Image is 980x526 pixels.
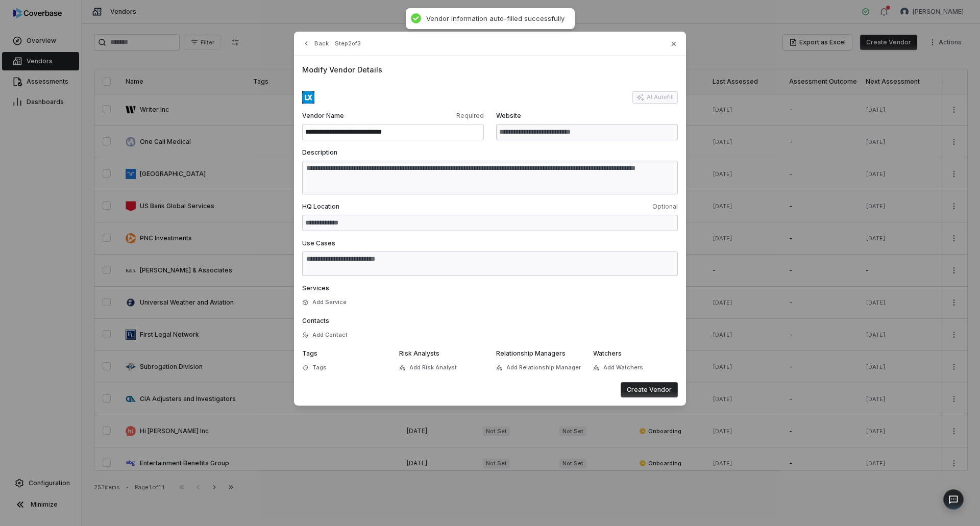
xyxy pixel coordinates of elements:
span: Optional [492,203,678,211]
button: Add Service [299,293,350,312]
span: Required [395,112,484,120]
span: Services [302,284,329,292]
span: Use Cases [302,239,335,247]
span: Tags [312,364,327,371]
div: Vendor information auto-filled successfully [426,14,565,23]
button: Back [299,34,332,53]
span: Website [496,112,678,120]
span: HQ Location [302,203,488,211]
span: Modify Vendor Details [302,64,678,75]
button: Add Contact [299,326,351,344]
button: Add Watchers [590,359,646,377]
span: Risk Analysts [399,349,439,357]
span: Add Risk Analyst [409,364,457,371]
span: Vendor Name [302,112,391,120]
span: Watchers [593,349,622,357]
span: Relationship Managers [496,349,566,357]
button: Create Vendor [621,382,678,397]
span: Add Relationship Manager [506,364,581,371]
span: Tags [302,349,317,357]
span: Step 2 of 3 [335,40,361,47]
span: Contacts [302,317,329,324]
span: Description [302,148,337,156]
